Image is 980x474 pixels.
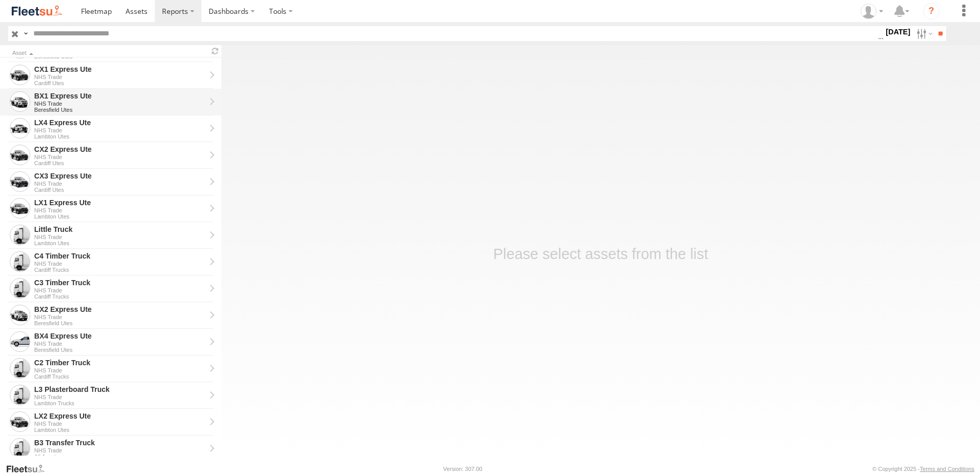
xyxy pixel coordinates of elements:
div: LX4 Express Ute - View Asset History [34,118,206,127]
div: LX1 Express Ute - View Asset History [34,198,206,207]
div: Cardiff Trucks [34,373,206,380]
div: Cardiff Utes [34,80,206,86]
div: BX1 Express Ute - View Asset History [34,91,206,101]
div: NHS Trade [34,101,206,107]
label: [DATE] [884,26,912,37]
div: Kelley Adamson [857,4,887,19]
div: Lambton Utes [34,240,206,246]
div: All Assets [34,453,206,460]
div: Lambton Trucks [34,400,206,406]
div: NHS Trade [34,74,206,80]
div: Click to Sort [12,51,205,56]
div: Beresfield Utes [34,107,206,113]
div: Cardiff Utes [34,187,206,193]
div: NHS Trade [34,447,206,453]
div: NHS Trade [34,367,206,373]
div: NHS Trade [34,154,206,160]
label: Search Filter Options [912,26,934,41]
a: Terms and Conditions [920,466,974,472]
div: Cardiff Trucks [34,267,206,273]
div: Beresfield Utes [34,347,206,353]
div: Beresfield Utes [34,320,206,326]
div: Version: 307.00 [443,466,482,472]
div: © Copyright 2025 - [872,466,974,472]
div: NHS Trade [34,314,206,320]
div: NHS Trade [34,181,206,187]
div: CX1 Express Ute - View Asset History [34,65,206,74]
img: fleetsu-logo-horizontal.svg [10,4,64,18]
div: Little Truck - View Asset History [34,225,206,234]
div: NHS Trade [34,287,206,293]
div: NHS Trade [34,234,206,240]
div: Lambton Utes [34,427,206,433]
div: LX2 Express Ute - View Asset History [34,411,206,421]
div: Lambton Utes [34,213,206,220]
div: Cardiff Trucks [34,293,206,300]
div: NHS Trade [34,127,206,133]
div: CX3 Express Ute - View Asset History [34,171,206,181]
div: NHS Trade [34,394,206,400]
div: Lambton Utes [34,133,206,140]
label: Search Query [22,26,30,41]
div: Cardiff Utes [34,160,206,166]
div: BX2 Express Ute - View Asset History [34,305,206,314]
div: C2 Timber Truck - View Asset History [34,358,206,367]
div: L3 Plasterboard Truck - View Asset History [34,385,206,394]
div: NHS Trade [34,207,206,213]
div: CX2 Express Ute - View Asset History [34,145,206,154]
div: B3 Transfer Truck - View Asset History [34,438,206,447]
i: ? [923,3,940,19]
div: BX4 Express Ute - View Asset History [34,331,206,341]
span: Refresh [209,46,221,56]
a: Visit our Website [6,464,53,474]
div: C3 Timber Truck - View Asset History [34,278,206,287]
div: NHS Trade [34,421,206,427]
div: C4 Timber Truck - View Asset History [34,251,206,261]
div: NHS Trade [34,261,206,267]
div: NHS Trade [34,341,206,347]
